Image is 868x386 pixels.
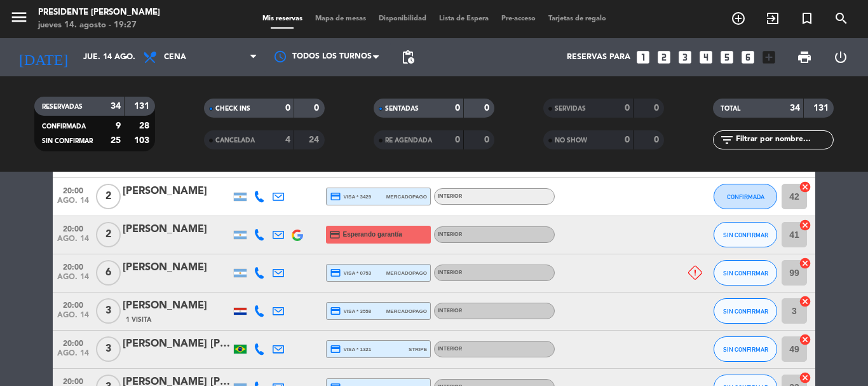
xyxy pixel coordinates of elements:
i: filter_list [719,132,735,148]
span: INTERIOR [438,347,462,352]
i: looks_4 [698,49,714,65]
i: cancel [799,371,811,384]
span: 6 [96,260,121,286]
button: SIN CONFIRMAR [714,298,777,324]
span: SENTADAS [385,106,419,112]
span: 2 [96,184,121,209]
strong: 0 [314,104,322,113]
span: INTERIOR [438,308,462,314]
div: [PERSON_NAME] [PERSON_NAME] [123,336,231,352]
span: CHECK INS [215,106,250,112]
i: cancel [799,295,811,308]
span: Pre-acceso [495,15,542,22]
strong: 24 [309,135,322,144]
span: ago. 14 [57,196,89,211]
i: add_circle_outline [731,11,746,26]
span: ago. 14 [57,273,89,287]
span: print [797,50,812,65]
i: credit_card [330,305,341,317]
strong: 34 [111,102,121,111]
i: cancel [799,181,811,193]
strong: 0 [455,135,460,144]
span: visa * 3429 [330,191,371,202]
i: arrow_drop_down [118,50,133,65]
span: SIN CONFIRMAR [42,138,93,144]
span: pending_actions [400,50,416,65]
span: ago. 14 [57,349,89,364]
span: Disponibilidad [372,15,433,22]
strong: 4 [285,135,290,144]
i: exit_to_app [765,11,780,26]
div: [PERSON_NAME] [123,183,231,200]
span: ago. 14 [57,311,89,326]
span: SIN CONFIRMAR [723,270,768,277]
span: 20:00 [57,221,89,235]
div: Presidente [PERSON_NAME] [38,6,160,19]
span: SIN CONFIRMAR [723,231,768,238]
span: SIN CONFIRMAR [723,308,768,315]
i: cancel [799,257,811,270]
span: Tarjetas de regalo [542,15,613,22]
span: CONFIRMADA [727,193,764,200]
span: 20:00 [57,335,89,350]
strong: 0 [484,135,492,144]
span: mercadopago [386,269,427,277]
strong: 0 [654,104,661,113]
span: RESERVADAS [42,104,83,110]
span: 20:00 [57,297,89,312]
strong: 0 [455,104,460,113]
span: 2 [96,222,121,247]
i: search [834,11,849,26]
span: INTERIOR [438,232,462,237]
i: menu [10,8,29,27]
strong: 103 [134,136,152,145]
div: LOG OUT [822,38,858,76]
i: power_settings_new [833,50,848,65]
button: SIN CONFIRMAR [714,260,777,286]
span: Mapa de mesas [309,15,372,22]
span: Esperando garantía [343,230,402,240]
i: cancel [799,219,811,231]
div: [PERSON_NAME] [123,298,231,314]
div: [PERSON_NAME] [123,259,231,276]
span: 1 Visita [126,315,151,325]
strong: 34 [790,104,800,113]
div: [PERSON_NAME] [123,221,231,238]
i: looks_5 [719,49,735,65]
i: turned_in_not [799,11,815,26]
i: add_box [761,49,777,65]
img: google-logo.png [292,230,303,241]
strong: 131 [134,102,152,111]
i: credit_card [330,267,341,279]
strong: 9 [116,121,121,130]
span: stripe [409,345,427,354]
i: credit_card [330,343,341,355]
span: 3 [96,298,121,324]
strong: 0 [484,104,492,113]
strong: 131 [813,104,831,113]
strong: 0 [625,135,630,144]
span: mercadopago [386,307,427,315]
span: NO SHOW [555,137,587,144]
strong: 0 [285,104,290,113]
i: credit_card [329,229,341,240]
span: visa * 3558 [330,305,371,317]
span: visa * 1321 [330,343,371,355]
span: TOTAL [721,106,740,112]
button: SIN CONFIRMAR [714,336,777,362]
strong: 28 [139,121,152,130]
span: Mis reservas [256,15,309,22]
span: 20:00 [57,183,89,197]
span: CONFIRMADA [42,123,86,130]
button: menu [10,8,29,31]
span: CANCELADA [215,137,255,144]
i: looks_two [656,49,672,65]
span: INTERIOR [438,194,462,199]
strong: 0 [654,135,661,144]
button: SIN CONFIRMAR [714,222,777,247]
i: credit_card [330,191,341,202]
span: 3 [96,336,121,362]
span: Reservas para [567,53,630,62]
span: Cena [164,53,186,62]
strong: 0 [625,104,630,113]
